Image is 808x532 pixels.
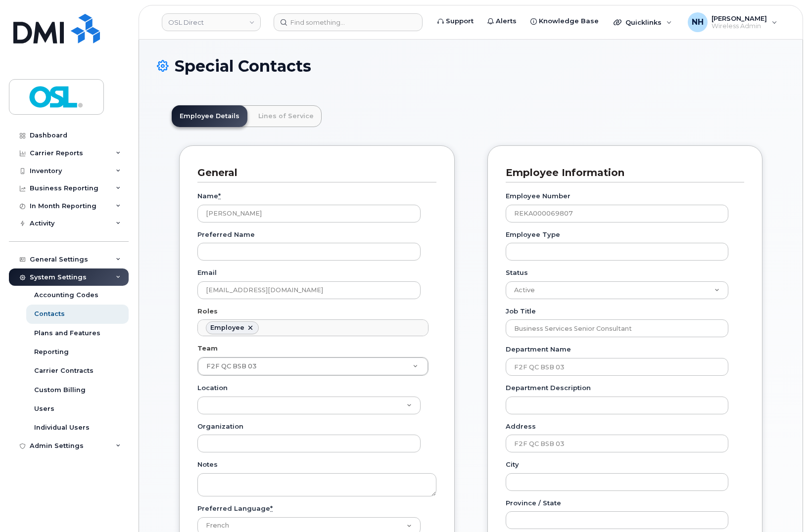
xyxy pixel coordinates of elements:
label: Team [197,344,218,353]
label: Province / State [506,498,561,508]
a: Employee Details [172,105,247,127]
label: Employee Number [506,191,570,201]
label: Roles [197,307,218,316]
h1: Special Contacts [157,57,785,75]
h3: Employee Information [506,166,737,179]
div: Employee [210,324,244,332]
label: Name [197,191,221,201]
label: Email [197,268,217,277]
label: City [506,460,519,469]
label: Job Title [506,307,536,316]
label: Organization [197,422,243,431]
label: Location [197,383,228,393]
label: Department Description [506,383,591,393]
span: F2F QC BSB 03 [206,362,257,370]
label: Employee Type [506,230,560,239]
h3: General [197,166,429,179]
label: Notes [197,460,218,469]
label: Address [506,422,536,431]
label: Status [506,268,528,277]
a: Lines of Service [250,105,322,127]
a: F2F QC BSB 03 [198,357,428,375]
label: Department Name [506,345,571,354]
abbr: required [270,504,273,512]
label: Preferred Name [197,230,255,239]
label: Preferred Language [197,504,273,513]
abbr: required [218,192,221,200]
